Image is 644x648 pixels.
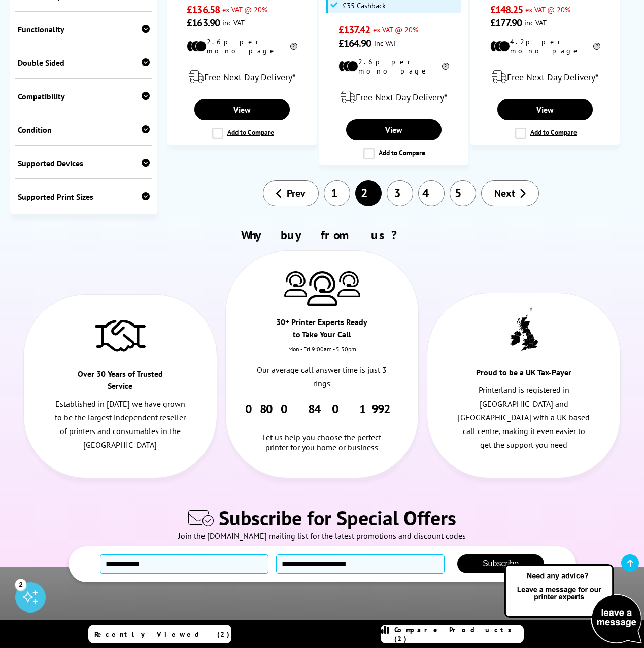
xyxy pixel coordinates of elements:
span: ex VAT @ 20% [222,5,267,14]
div: modal_delivery [325,83,463,112]
span: Subscribe [483,559,519,568]
button: Subscribe [457,554,544,573]
div: Proud to be a UK Tax-Payer [476,366,572,383]
a: Recently Viewed (2) [88,625,231,643]
a: Compare Products (2) [381,625,524,643]
p: Established in [DATE] we have grown to be the largest independent reseller of printers and consum... [53,397,188,452]
span: £163.90 [187,16,220,29]
a: View [497,99,593,120]
li: 2.6p per mono page [187,37,297,55]
div: Supported Devices [18,158,150,168]
a: Next [481,180,539,206]
span: Subscribe for Special Offers [219,505,456,531]
p: Printerland is registered in [GEOGRAPHIC_DATA] and [GEOGRAPHIC_DATA] with a UK based call centre,... [456,383,591,452]
span: Prev [287,187,306,200]
span: inc VAT [524,18,547,27]
img: Open Live Chat window [502,563,644,646]
a: View [194,99,290,120]
div: 2 [15,579,26,590]
label: Add to Compare [363,148,425,159]
div: modal_delivery [173,63,311,91]
li: 4.2p per mono page [490,37,601,55]
span: ex VAT @ 20% [373,25,418,34]
img: UK tax payer [510,307,538,354]
div: Supported Print Sizes [18,192,150,202]
a: Prev [263,180,319,206]
a: 3 [387,180,413,206]
img: Printer Experts [307,271,337,306]
h2: Why buy from us? [19,227,625,243]
span: £137.42 [338,23,370,37]
label: Add to Compare [212,128,274,139]
a: 5 [450,180,476,206]
div: Double Sided [18,58,150,68]
a: View [346,119,442,140]
p: Our average call answer time is just 3 rings [255,363,390,390]
div: Condition [18,125,150,135]
div: Join the [DOMAIN_NAME] mailing list for the latest promotions and discount codes [5,531,639,546]
div: Mon - Fri 9:00am - 5.30pm [226,345,419,363]
div: modal_delivery [476,63,614,91]
span: £148.25 [490,3,523,16]
span: Recently Viewed (2) [94,630,230,639]
div: 30+ Printer Experts Ready to Take Your Call [274,316,370,345]
li: 2.6p per mono page [338,57,449,76]
span: £177.90 [490,16,522,29]
a: 4 [418,180,445,206]
span: inc VAT [374,38,396,48]
img: Printer Experts [284,271,307,297]
div: Compatibility [18,91,150,101]
span: £164.90 [338,37,371,50]
img: Trusted Service [95,315,146,355]
div: Functionality [18,24,150,34]
span: £136.58 [187,3,220,16]
span: ex VAT @ 20% [525,5,570,14]
div: Over 30 Years of Trusted Service [72,368,168,397]
span: inc VAT [222,18,245,27]
div: Let us help you choose the perfect printer for you home or business [255,417,390,452]
span: £35 Cashback [343,2,386,10]
span: Compare Products (2) [394,625,523,643]
span: Next [494,187,515,200]
img: Printer Experts [337,271,360,297]
a: 0800 840 1992 [245,401,399,417]
a: 1 [324,180,350,206]
label: Add to Compare [515,128,577,139]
